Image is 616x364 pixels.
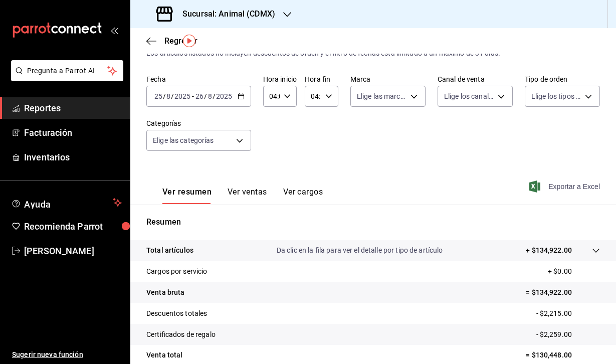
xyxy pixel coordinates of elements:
[24,244,122,258] span: [PERSON_NAME]
[146,36,197,46] button: Regresar
[204,92,207,100] span: /
[283,187,323,204] button: Ver cargos
[166,92,171,100] input: --
[228,187,267,204] button: Ver ventas
[164,36,197,46] span: Regresar
[146,76,251,83] label: Fecha
[174,8,275,20] h3: Sucursal: Animal (CDMX)
[525,76,600,83] label: Tipo de orden
[183,35,195,47] img: Tooltip marker
[444,91,494,101] span: Elige los canales de venta
[192,92,194,100] span: -
[536,329,600,340] p: - $2,259.00
[263,76,297,83] label: Hora inicio
[174,92,191,100] input: ----
[146,329,216,340] p: Certificados de regalo
[162,187,212,204] button: Ver resumen
[110,26,118,34] button: open_drawer_menu
[146,216,600,228] p: Resumen
[357,91,407,101] span: Elige las marcas
[531,180,600,193] button: Exportar a Excel
[24,101,122,115] span: Reportes
[438,76,513,83] label: Canal de venta
[531,91,581,101] span: Elige los tipos de orden
[305,76,338,83] label: Hora fin
[153,135,214,145] span: Elige las categorías
[536,308,600,319] p: - $2,215.00
[171,92,174,100] span: /
[146,120,251,127] label: Categorías
[146,245,193,256] p: Total artículos
[548,266,600,277] p: + $0.00
[11,60,123,81] button: Pregunta a Parrot AI
[7,73,123,83] a: Pregunta a Parrot AI
[526,287,600,298] p: = $134,922.00
[24,197,109,209] span: Ayuda
[526,350,600,360] p: = $130,448.00
[526,245,572,256] p: + $134,922.00
[24,150,122,164] span: Inventarios
[24,126,122,139] span: Facturación
[146,266,208,277] p: Cargos por servicio
[195,92,204,100] input: --
[208,92,213,100] input: --
[27,66,108,76] span: Pregunta a Parrot AI
[216,92,233,100] input: ----
[162,187,323,204] div: navigation tabs
[350,76,426,83] label: Marca
[12,349,122,360] span: Sugerir nueva función
[213,92,216,100] span: /
[146,287,184,298] p: Venta bruta
[146,308,207,319] p: Descuentos totales
[24,220,122,233] span: Recomienda Parrot
[277,245,443,256] p: Da clic en la fila para ver el detalle por tipo de artículo
[146,350,182,360] p: Venta total
[163,92,166,100] span: /
[154,92,163,100] input: --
